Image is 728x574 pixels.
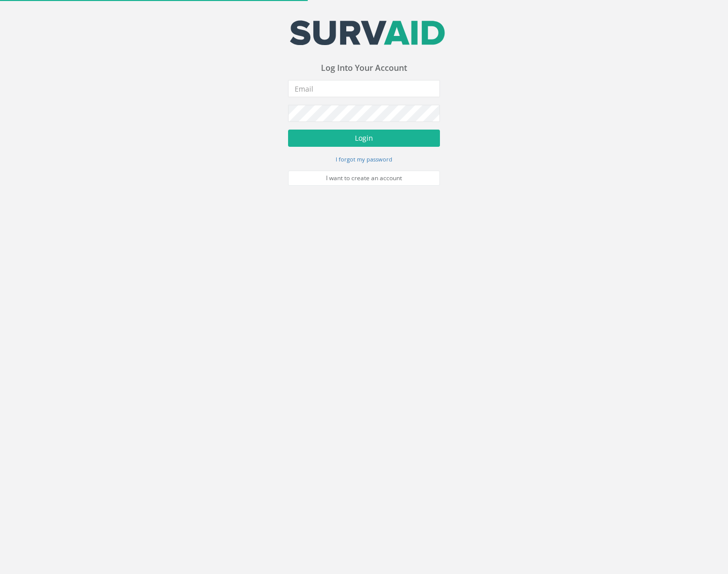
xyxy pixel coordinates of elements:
button: Login [288,130,440,147]
input: Email [288,80,440,97]
h3: Log Into Your Account [288,64,440,73]
small: I forgot my password [336,155,392,163]
a: I want to create an account [288,171,440,186]
a: I forgot my password [336,154,392,163]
